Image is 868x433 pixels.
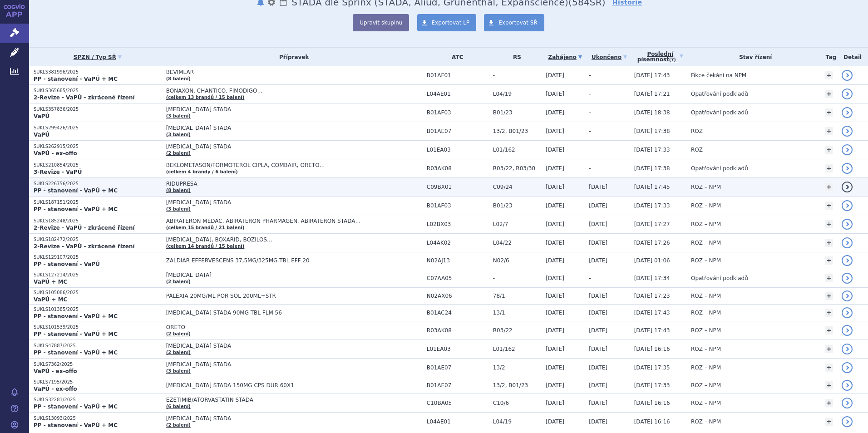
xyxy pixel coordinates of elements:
[34,361,162,368] p: SUKLS7362/2025
[634,327,670,334] span: [DATE] 17:43
[166,272,393,278] span: [MEDICAL_DATA]
[34,225,135,231] strong: 2-Revize - VaPÚ - zkrácené řízení
[493,418,541,425] span: L04/19
[842,255,853,266] a: detail
[634,72,670,79] span: [DATE] 17:43
[825,381,833,389] a: +
[34,132,49,138] strong: VaPÚ
[634,147,670,153] span: [DATE] 17:33
[634,165,670,172] span: [DATE] 17:38
[546,51,584,64] a: Zahájeno
[691,382,721,389] span: ROZ – NPM
[634,400,670,406] span: [DATE] 16:16
[589,346,607,352] span: [DATE]
[546,346,564,352] span: [DATE]
[546,327,564,334] span: [DATE]
[589,240,607,246] span: [DATE]
[422,48,488,66] th: ATC
[634,257,670,264] span: [DATE] 01:06
[825,256,833,265] a: +
[589,400,607,406] span: [DATE]
[842,182,853,192] a: detail
[825,164,833,172] a: +
[166,113,191,118] a: (3 balení)
[546,128,564,134] span: [DATE]
[825,364,833,372] a: +
[427,257,488,264] span: N02AJ13
[427,346,488,352] span: L01EA03
[589,72,591,79] span: -
[34,272,162,278] p: SUKLS127214/2025
[417,14,477,31] a: Exportovat LP
[842,416,853,427] a: detail
[34,218,162,224] p: SUKLS185248/2025
[493,202,541,209] span: B01/23
[546,240,564,246] span: [DATE]
[493,310,541,316] span: 13/1
[34,169,82,175] strong: 3-Revize - VaPÚ
[166,361,393,368] span: [MEDICAL_DATA] STADA
[34,397,162,403] p: SUKLS32281/2025
[634,109,670,116] span: [DATE] 18:38
[166,143,393,150] span: [MEDICAL_DATA] STADA
[691,221,721,227] span: ROZ – NPM
[634,310,670,316] span: [DATE] 17:43
[498,20,538,26] span: Exportovat SŘ
[691,310,721,316] span: ROZ – NPM
[427,91,488,97] span: L04AE01
[166,257,393,264] span: ZALDIAR EFFERVESCENS 37,5MG/325MG TBL EFF 20
[691,184,721,190] span: ROZ – NPM
[34,313,118,320] strong: PP - stanovení - VaPÚ + MC
[34,349,118,356] strong: PP - stanovení - VaPÚ + MC
[546,91,564,97] span: [DATE]
[34,331,118,337] strong: PP - stanovení - VaPÚ + MC
[34,296,67,303] strong: VaPÚ + MC
[427,364,488,371] span: B01AE07
[166,69,393,75] span: BEVIMLAR
[34,290,162,296] p: SUKLS105086/2025
[691,128,703,134] span: ROZ
[34,143,162,150] p: SUKLS262915/2025
[634,48,686,66] a: Poslednípísemnost(?)
[634,364,670,371] span: [DATE] 17:35
[34,306,162,313] p: SUKLS101385/2025
[166,151,191,156] a: (2 balení)
[825,292,833,300] a: +
[825,183,833,191] a: +
[546,72,564,79] span: [DATE]
[825,127,833,135] a: +
[589,327,607,334] span: [DATE]
[166,207,191,212] a: (3 balení)
[166,76,191,81] a: (8 balení)
[34,422,118,428] strong: PP - stanovení - VaPÚ + MC
[166,350,191,355] a: (2 balení)
[842,380,853,391] a: detail
[166,415,393,422] span: [MEDICAL_DATA] STADA
[427,184,488,190] span: C09BX01
[34,279,67,285] strong: VaPÚ + MC
[589,257,607,264] span: [DATE]
[634,91,670,97] span: [DATE] 17:21
[166,397,393,403] span: EZETIMIB/ATORVASTATIN STADA
[34,106,162,113] p: SUKLS357836/2025
[825,90,833,98] a: +
[34,368,77,374] strong: VaPÚ - ex-offo
[166,225,245,230] a: (celkem 15 brandů / 21 balení)
[166,279,191,284] a: (2 balení)
[166,95,245,100] a: (celkem 13 brandů / 15 balení)
[634,240,670,246] span: [DATE] 17:26
[589,147,591,153] span: -
[691,275,748,281] span: Opatřování podkladů
[493,165,541,172] span: R03/22, R03/30
[493,109,541,116] span: B01/23
[427,310,488,316] span: B01AC24
[427,72,488,79] span: B01AF01
[546,184,564,190] span: [DATE]
[691,202,721,209] span: ROZ – NPM
[842,126,853,137] a: detail
[34,187,118,194] strong: PP - stanovení - VaPÚ + MC
[691,418,721,425] span: ROZ – NPM
[546,382,564,389] span: [DATE]
[837,48,868,66] th: Detail
[166,188,191,193] a: (8 balení)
